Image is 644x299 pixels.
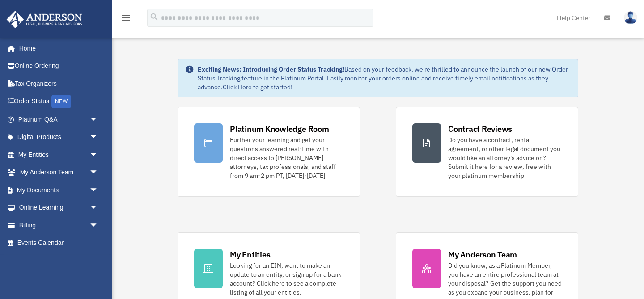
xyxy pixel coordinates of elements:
span: arrow_drop_down [89,216,107,235]
a: My Entitiesarrow_drop_down [6,146,112,164]
div: Looking for an EIN, want to make an update to an entity, or sign up for a bank account? Click her... [230,261,343,297]
span: arrow_drop_down [89,128,107,147]
a: Home [6,39,107,57]
div: Based on your feedback, we're thrilled to announce the launch of our new Order Status Tracking fe... [198,65,571,92]
a: Tax Organizers [6,75,112,93]
img: User Pic [624,11,637,24]
span: arrow_drop_down [89,199,107,217]
div: Platinum Knowledge Room [230,123,329,135]
span: arrow_drop_down [89,181,107,199]
a: Click Here to get started! [223,83,292,91]
a: Digital Productsarrow_drop_down [6,128,112,146]
span: arrow_drop_down [89,110,107,129]
a: menu [121,16,131,23]
div: Further your learning and get your questions answered real-time with direct access to [PERSON_NAM... [230,135,343,180]
div: NEW [51,95,71,108]
strong: Exciting News: Introducing Order Status Tracking! [198,65,344,73]
span: arrow_drop_down [89,164,107,182]
i: menu [121,13,131,23]
a: Billingarrow_drop_down [6,216,112,234]
a: Online Learningarrow_drop_down [6,199,112,217]
a: Events Calendar [6,234,112,252]
a: Contract Reviews Do you have a contract, rental agreement, or other legal document you would like... [396,107,578,197]
a: Online Ordering [6,57,112,75]
div: Contract Reviews [448,123,512,135]
a: My Anderson Teamarrow_drop_down [6,164,112,181]
div: My Anderson Team [448,249,517,260]
i: search [149,12,159,22]
div: Do you have a contract, rental agreement, or other legal document you would like an attorney's ad... [448,135,562,180]
a: Platinum Q&Aarrow_drop_down [6,110,112,128]
img: Anderson Advisors Platinum Portal [4,11,85,28]
span: arrow_drop_down [89,146,107,164]
a: Order StatusNEW [6,93,112,111]
a: Platinum Knowledge Room Further your learning and get your questions answered real-time with dire... [178,107,360,197]
div: My Entities [230,249,270,260]
a: My Documentsarrow_drop_down [6,181,112,199]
